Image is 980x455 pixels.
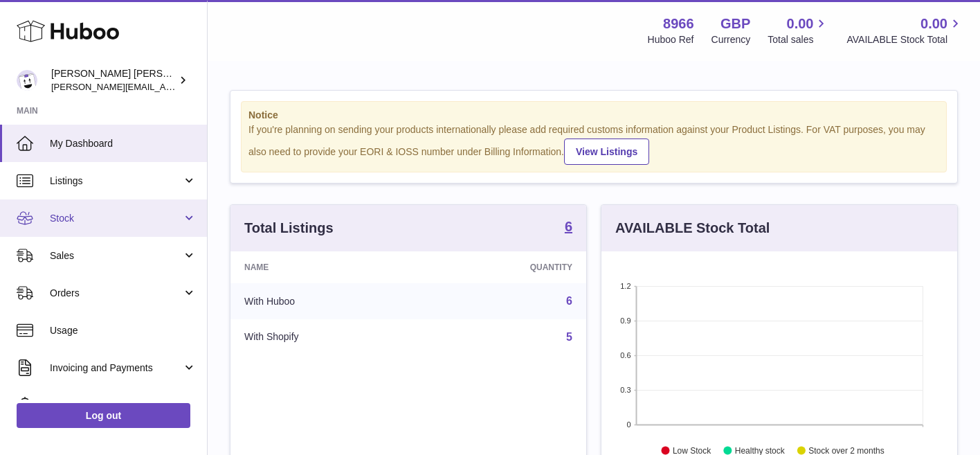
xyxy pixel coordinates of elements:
span: Invoicing and Payments [50,362,182,375]
td: With Huboo [230,283,422,319]
span: 0.00 [787,15,814,33]
strong: 6 [565,220,572,233]
span: [PERSON_NAME][EMAIL_ADDRESS][DOMAIN_NAME] [51,81,278,92]
a: 5 [566,331,572,343]
a: 6 [565,220,572,236]
a: Log out [17,403,190,428]
text: Low Stock [673,445,711,455]
strong: GBP [720,15,750,33]
strong: 8966 [663,15,694,33]
text: 0.9 [620,316,630,325]
div: Currency [711,33,751,46]
text: 0.3 [620,386,630,394]
th: Name [230,251,422,283]
text: 0 [626,420,630,429]
text: Healthy stock [735,445,786,455]
text: 1.2 [620,282,630,290]
strong: Notice [248,109,939,122]
div: Huboo Ref [648,33,694,46]
span: 0.00 [920,15,947,33]
h3: AVAILABLE Stock Total [615,219,770,238]
a: 0.00 AVAILABLE Stock Total [846,15,963,46]
span: Orders [50,287,182,300]
th: Quantity [422,251,586,283]
span: Sales [50,249,182,262]
span: Listings [50,175,182,188]
a: 0.00 Total sales [768,15,829,46]
div: [PERSON_NAME] [PERSON_NAME] [51,67,176,93]
text: Stock over 2 months [808,445,884,455]
span: Stock [50,212,182,225]
h3: Total Listings [244,219,334,238]
span: Total sales [768,33,829,46]
a: View Listings [564,139,649,165]
a: 6 [566,295,572,307]
img: walt@minoxbeard.com [17,70,37,91]
span: Usage [50,324,197,337]
text: 0.6 [620,351,630,359]
td: With Shopify [230,319,422,355]
span: AVAILABLE Stock Total [846,33,963,46]
div: If you're planning on sending your products internationally please add required customs informati... [248,123,939,165]
span: Cases [50,399,197,412]
span: My Dashboard [50,137,197,150]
